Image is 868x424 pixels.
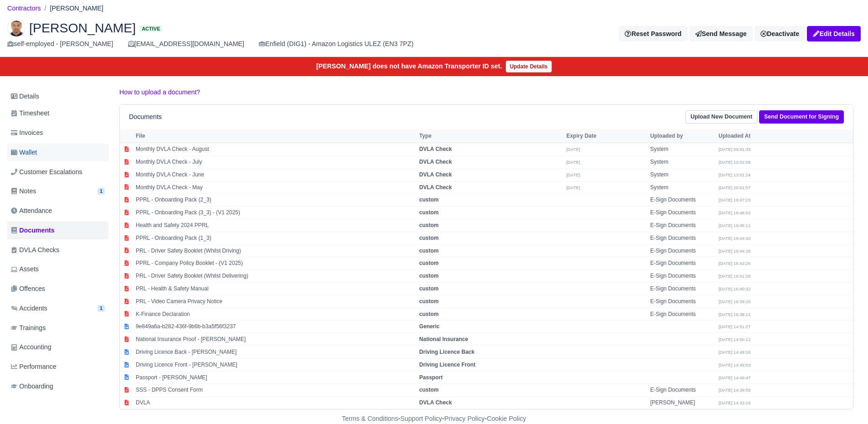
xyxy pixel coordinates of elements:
small: [DATE] 16:44:42 [719,236,750,241]
a: Attendance [7,202,108,220]
span: Customer Escalations [11,167,82,177]
td: E-Sign Documents [648,219,716,232]
strong: DVLA Check [419,159,452,165]
div: Enfield (DIG1) - Amazon Logistics ULEZ (EN3 7PZ) [259,39,413,49]
strong: Driving Licence Back [419,349,474,355]
span: Accidents [11,303,47,314]
td: PPRL - Company Policy Booklet - (V1 2025) [134,257,417,270]
a: Invoices [7,124,108,142]
strong: Passport [419,374,442,381]
strong: Generic [419,323,440,330]
td: E-Sign Documents [648,308,716,321]
small: [DATE] 13:01:24 [719,172,750,177]
small: [DATE] 16:40:32 [719,286,750,291]
strong: custom [419,298,439,305]
strong: DVLA Check [419,399,452,406]
td: Monthly DVLA Check - July [134,155,417,168]
a: Accidents 1 [7,300,108,317]
a: Onboarding [7,377,108,395]
strong: custom [419,196,439,203]
small: [DATE] 09:01:33 [719,147,750,152]
a: Terms & Conditions [342,415,398,422]
td: E-Sign Documents [648,270,716,283]
td: System [648,155,716,168]
strong: custom [419,285,439,292]
div: Chat Widget [704,318,868,424]
a: Send Document for Signing [759,110,844,124]
a: Documents [7,222,108,239]
strong: custom [419,260,439,266]
strong: custom [419,222,439,228]
td: National Insurance Proof - [PERSON_NAME] [134,333,417,346]
th: Uploaded by [648,129,716,143]
div: [EMAIL_ADDRESS][DOMAIN_NAME] [128,39,244,49]
li: [PERSON_NAME] [41,3,103,14]
td: E-Sign Documents [648,207,716,219]
span: 1 [98,188,105,195]
td: PRL - Health & Safety Manual [134,282,417,295]
span: DVLA Checks [11,245,59,255]
td: PPRL - Onboarding Pack (2_3) [134,194,417,207]
small: [DATE] 16:47:23 [719,197,750,202]
strong: DVLA Check [419,184,452,191]
small: [DATE] 16:38:11 [719,312,750,317]
a: Trainings [7,319,108,337]
td: E-Sign Documents [648,257,716,270]
a: Assets [7,260,108,278]
strong: DVLA Check [419,146,452,152]
h6: Documents [129,113,162,121]
td: DVLA [134,397,417,409]
td: SSS - DPPS Consent Form [134,384,417,397]
strong: National Insurance [419,336,468,342]
strong: custom [419,273,439,279]
span: Performance [11,362,56,372]
strong: custom [419,209,439,216]
span: Notes [11,186,36,196]
small: [DATE] [566,172,580,177]
strong: DVLA Check [419,171,452,178]
a: Deactivate [755,26,805,41]
td: Passport - [PERSON_NAME] [134,371,417,384]
td: PPRL - Onboarding Pack (3_3) - (V1 2025) [134,207,417,219]
small: [DATE] 12:02:28 [719,160,750,165]
a: Timesheet [7,104,108,122]
small: [DATE] 16:45:11 [719,223,750,228]
small: [DATE] 16:41:20 [719,274,750,279]
div: self-employed - [PERSON_NAME] [7,39,113,49]
span: Assets [11,264,39,274]
a: Customer Escalations [7,163,108,181]
span: Attendance [11,206,52,216]
td: 9e849a6a-b282-436f-9b6b-b3a5f56f3237 [134,321,417,333]
td: Monthly DVLA Check - May [134,181,417,194]
a: Notes 1 [7,182,108,200]
a: Update Details [506,61,552,72]
td: E-Sign Documents [648,244,716,257]
td: Driving Licence Front - [PERSON_NAME] [134,358,417,371]
span: Documents [11,225,55,236]
button: Reset Password [619,26,687,41]
span: Offences [11,284,45,294]
td: E-Sign Documents [648,232,716,244]
a: Details [7,88,108,105]
td: E-Sign Documents [648,295,716,308]
td: K-Finance Declaration [134,308,417,321]
td: System [648,143,716,156]
a: DVLA Checks [7,241,108,259]
td: E-Sign Documents [648,384,716,397]
strong: custom [419,387,439,393]
td: Monthly DVLA Check - August [134,143,417,156]
small: [DATE] [566,160,580,165]
td: PRL - Video Camera Privacy Notice [134,295,417,308]
th: Expiry Date [564,129,648,143]
small: [DATE] [566,147,580,152]
small: [DATE] 16:44:16 [719,248,750,253]
small: [DATE] 16:46:53 [719,210,750,215]
a: Upload New Document [685,110,757,124]
td: PPRL - Onboarding Pack (1_3) [134,232,417,244]
td: [PERSON_NAME] [648,397,716,409]
span: Wallet [11,147,37,158]
strong: Driving Licence Front [419,362,475,368]
td: E-Sign Documents [648,194,716,207]
span: [PERSON_NAME] [29,21,136,34]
